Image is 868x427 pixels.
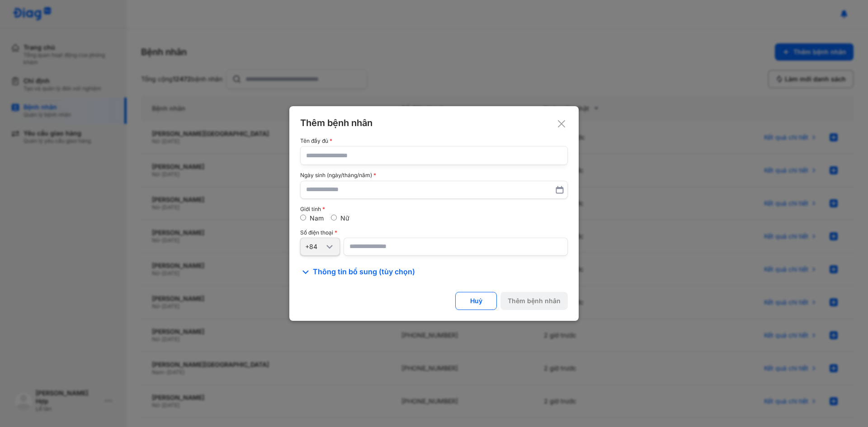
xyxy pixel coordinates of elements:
span: Thông tin bổ sung (tùy chọn) [313,267,415,277]
div: Thêm bệnh nhân [508,297,561,305]
label: Nữ [340,214,349,222]
div: +84 [305,243,324,251]
div: Ngày sinh (ngày/tháng/năm) [300,172,568,178]
label: Nam [310,214,324,222]
div: Số điện thoại [300,230,568,236]
div: Tên đầy đủ [300,138,568,144]
button: Thêm bệnh nhân [500,292,568,310]
button: Huỷ [455,292,497,310]
div: Thêm bệnh nhân [300,117,568,129]
div: Giới tính [300,206,568,212]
